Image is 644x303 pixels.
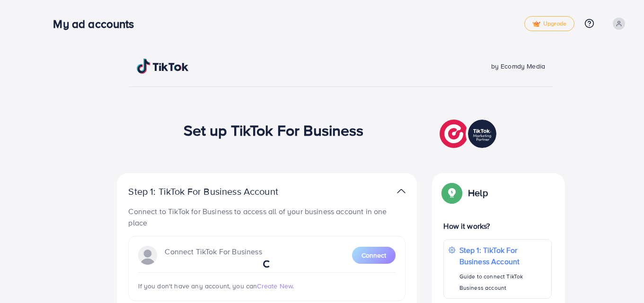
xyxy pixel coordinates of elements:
[443,184,460,201] img: Popup guide
[532,20,566,27] span: Upgrade
[397,184,406,198] img: TikTok partner
[440,117,499,150] img: TikTok partner
[53,17,141,31] h3: My ad accounts
[184,121,364,139] h1: Set up TikTok For Business
[491,61,545,71] span: by Ecomdy Media
[128,186,308,197] p: Step 1: TikTok For Business Account
[459,244,547,267] p: Step 1: TikTok For Business Account
[459,271,547,294] p: Guide to connect TikTok Business account
[524,16,574,31] a: tickUpgrade
[137,59,189,74] img: TikTok
[532,21,540,27] img: tick
[443,220,551,232] p: How it works?
[468,187,488,199] p: Help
